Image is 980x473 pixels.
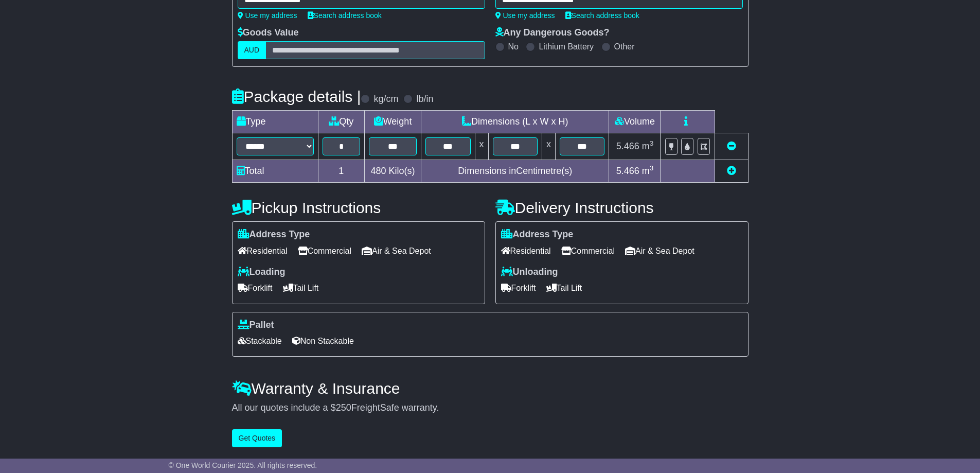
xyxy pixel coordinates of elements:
[495,27,610,39] label: Any Dangerous Goods?
[508,42,519,51] label: No
[232,402,749,414] div: All our quotes include a $ FreightSafe warranty.
[365,111,421,133] td: Weight
[238,11,297,20] a: Use my address
[416,94,433,105] label: lb/in
[614,42,635,51] label: Other
[238,27,299,39] label: Goods Value
[232,380,749,397] h4: Warranty & Insurance
[238,243,288,259] span: Residential
[238,229,310,240] label: Address Type
[371,166,386,176] span: 480
[727,141,736,151] a: Remove this item
[561,243,615,259] span: Commercial
[308,11,382,20] a: Search address book
[565,11,639,20] a: Search address book
[232,111,318,133] td: Type
[421,111,609,133] td: Dimensions (L x W x H)
[238,280,273,296] span: Forklift
[625,243,694,259] span: Air & Sea Depot
[642,166,654,176] span: m
[501,267,558,278] label: Unloading
[373,94,398,105] label: kg/cm
[362,243,431,259] span: Air & Sea Depot
[238,320,274,331] label: Pallet
[501,229,574,240] label: Address Type
[283,280,319,296] span: Tail Lift
[238,333,282,349] span: Stackable
[650,164,654,172] sup: 3
[365,160,421,183] td: Kilo(s)
[542,133,555,160] td: x
[609,111,661,133] td: Volume
[232,429,282,447] button: Get Quotes
[298,243,351,259] span: Commercial
[475,133,488,160] td: x
[318,111,365,133] td: Qty
[616,166,639,176] span: 5.466
[727,166,736,176] a: Add new item
[421,160,609,183] td: Dimensions in Centimetre(s)
[642,141,654,151] span: m
[238,267,286,278] label: Loading
[238,41,266,59] label: AUD
[616,141,639,151] span: 5.466
[501,243,551,259] span: Residential
[539,42,594,51] label: Lithium Battery
[336,402,351,413] span: 250
[495,11,555,20] a: Use my address
[495,199,749,216] h4: Delivery Instructions
[232,199,485,216] h4: Pickup Instructions
[650,139,654,147] sup: 3
[501,280,536,296] span: Forklift
[169,461,317,469] span: © One World Courier 2025. All rights reserved.
[232,160,318,183] td: Total
[546,280,582,296] span: Tail Lift
[292,333,354,349] span: Non Stackable
[232,88,361,105] h4: Package details |
[318,160,365,183] td: 1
